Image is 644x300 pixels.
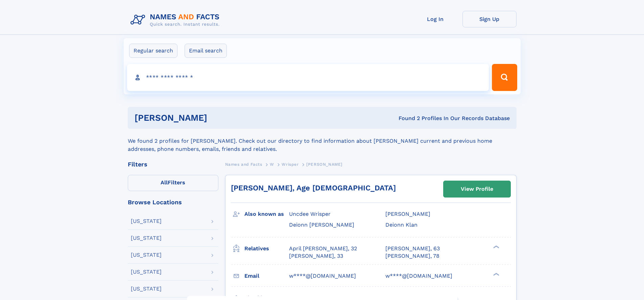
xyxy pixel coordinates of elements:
[385,252,439,260] a: [PERSON_NAME], 78
[303,115,510,122] div: Found 2 Profiles In Our Records Database
[128,175,218,191] label: Filters
[492,272,500,276] div: ❯
[131,218,162,224] div: [US_STATE]
[385,245,440,252] a: [PERSON_NAME], 63
[289,245,357,252] a: April [PERSON_NAME], 32
[461,181,493,197] div: View Profile
[492,245,500,249] div: ❯
[161,179,168,186] span: All
[289,211,331,217] span: Uncdee Wrisper
[225,160,262,168] a: Names and Facts
[270,160,274,168] a: W
[270,162,274,167] span: W
[289,222,354,228] span: Deionn [PERSON_NAME]
[128,199,218,205] div: Browse Locations
[306,162,342,167] span: [PERSON_NAME]
[244,208,289,220] h3: Also known as
[131,235,162,241] div: [US_STATE]
[444,181,510,197] a: View Profile
[231,184,396,192] a: [PERSON_NAME], Age [DEMOGRAPHIC_DATA]
[289,252,343,260] a: [PERSON_NAME], 33
[408,11,462,27] a: Log In
[244,270,289,282] h3: Email
[492,64,517,91] button: Search Button
[462,11,517,27] a: Sign Up
[128,11,225,29] img: Logo Names and Facts
[385,211,430,217] span: [PERSON_NAME]
[129,44,177,58] label: Regular search
[128,129,517,153] div: We found 2 profiles for [PERSON_NAME]. Check out our directory to find information about [PERSON_...
[135,114,303,122] h1: [PERSON_NAME]
[131,252,162,258] div: [US_STATE]
[131,286,162,292] div: [US_STATE]
[185,44,227,58] label: Email search
[131,269,162,275] div: [US_STATE]
[128,161,218,167] div: Filters
[282,160,299,168] a: Wrisper
[282,162,299,167] span: Wrisper
[244,243,289,254] h3: Relatives
[127,64,489,91] input: search input
[385,222,418,228] span: Deionn Klan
